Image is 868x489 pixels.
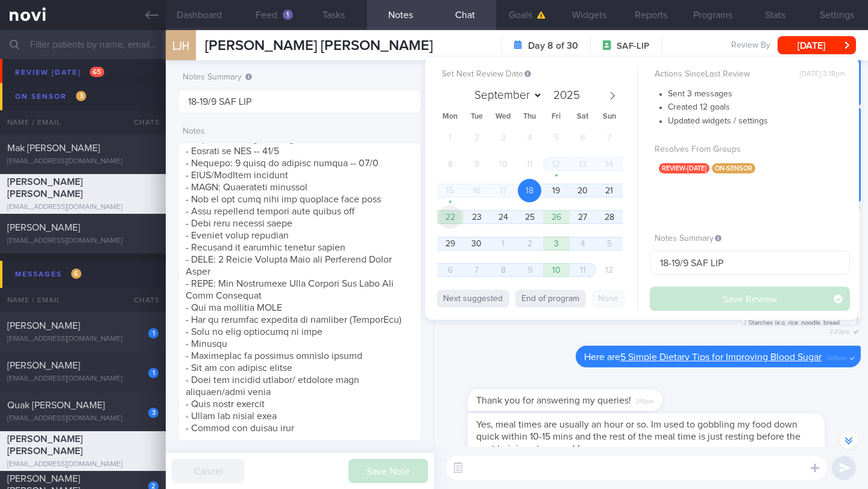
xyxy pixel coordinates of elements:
[668,113,850,127] li: Updated widgets / settings
[597,205,621,229] span: September 28, 2025
[7,157,159,166] div: [EMAIL_ADDRESS][DOMAIN_NAME]
[571,179,594,202] span: September 20, 2025
[544,258,568,282] span: October 10, 2025
[469,86,542,105] select: Month
[7,177,83,199] span: [PERSON_NAME] [PERSON_NAME]
[518,232,541,255] span: October 2, 2025
[655,234,722,243] span: Notes Summary
[76,91,86,101] span: 3
[7,400,105,410] span: Quak [PERSON_NAME]
[544,232,568,255] span: October 3, 2025
[12,266,84,282] div: Messages
[148,408,159,418] div: 3
[597,258,621,282] span: October 12, 2025
[620,352,822,362] a: 5 Simple Dietary Tips for Improving Blood Sugar
[731,40,770,51] span: Review By
[183,72,417,83] label: Notes Summary
[148,368,159,378] div: 1
[118,288,166,312] div: Chats
[571,232,594,255] span: October 4, 2025
[476,396,631,405] span: Thank you for answering my queries!
[442,69,632,80] label: Set Next Review Date
[617,40,649,52] span: SAF-LIP
[464,113,490,121] span: Tue
[7,361,80,370] span: [PERSON_NAME]
[7,414,159,423] div: [EMAIL_ADDRESS][DOMAIN_NAME]
[7,223,80,232] span: [PERSON_NAME]
[7,237,159,246] div: [EMAIL_ADDRESS][DOMAIN_NAME]
[571,258,594,282] span: October 11, 2025
[437,290,509,308] button: Next suggested
[778,36,856,54] button: [DATE]
[668,99,850,113] li: Created 12 goals
[283,10,293,20] div: 1
[655,145,845,155] label: Resolves From Groups
[549,90,582,101] input: Year
[118,110,166,134] div: Chats
[7,434,83,456] span: [PERSON_NAME] [PERSON_NAME]
[570,113,596,121] span: Sat
[800,443,816,454] span: 3:11pm
[826,351,846,363] span: 3:06pm
[491,205,515,229] span: September 24, 2025
[7,203,159,212] div: [EMAIL_ADDRESS][DOMAIN_NAME]
[438,258,462,282] span: October 6, 2025
[7,143,100,153] span: Mak [PERSON_NAME]
[491,232,515,255] span: October 1, 2025
[544,179,568,202] span: September 19, 2025
[668,86,850,100] li: Sent 3 messages
[438,232,462,255] span: September 29, 2025
[712,163,755,173] span: on-sensor
[437,113,464,121] span: Mon
[597,232,621,255] span: October 5, 2025
[515,290,586,308] button: End of program
[491,258,515,282] span: October 8, 2025
[571,205,594,229] span: September 27, 2025
[528,40,578,52] strong: Day 8 of 30
[205,39,433,53] span: [PERSON_NAME] [PERSON_NAME]
[183,126,417,137] label: Notes
[829,325,850,336] span: 2:20pm
[7,460,159,469] div: [EMAIL_ADDRESS][DOMAIN_NAME]
[12,89,89,105] div: On sensor
[596,113,623,121] span: Sun
[465,258,488,282] span: October 7, 2025
[490,113,517,121] span: Wed
[7,71,159,80] div: [EMAIL_ADDRESS][DOMAIN_NAME]
[465,232,488,255] span: September 30, 2025
[584,352,822,362] span: Here are
[518,205,541,229] span: September 25, 2025
[7,321,80,331] span: [PERSON_NAME]
[518,258,541,282] span: October 9, 2025
[544,205,568,229] span: September 26, 2025
[71,269,81,279] span: 6
[517,113,543,121] span: Thu
[476,420,800,453] span: Yes, meal times are usually an hour or so. Im used to gobbling my food down quick within 10-15 mi...
[800,70,845,79] span: [DATE] 3:18pm
[148,328,159,338] div: 1
[636,394,654,406] span: 3:10pm
[465,205,488,229] span: September 23, 2025
[7,335,159,344] div: [EMAIL_ADDRESS][DOMAIN_NAME]
[655,69,845,80] label: Actions Since Last Review
[597,179,621,202] span: September 21, 2025
[163,23,199,69] div: LJH
[7,375,159,384] div: [EMAIL_ADDRESS][DOMAIN_NAME]
[438,205,462,229] span: September 22, 2025
[659,163,709,173] span: review-[DATE]
[543,113,570,121] span: Fri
